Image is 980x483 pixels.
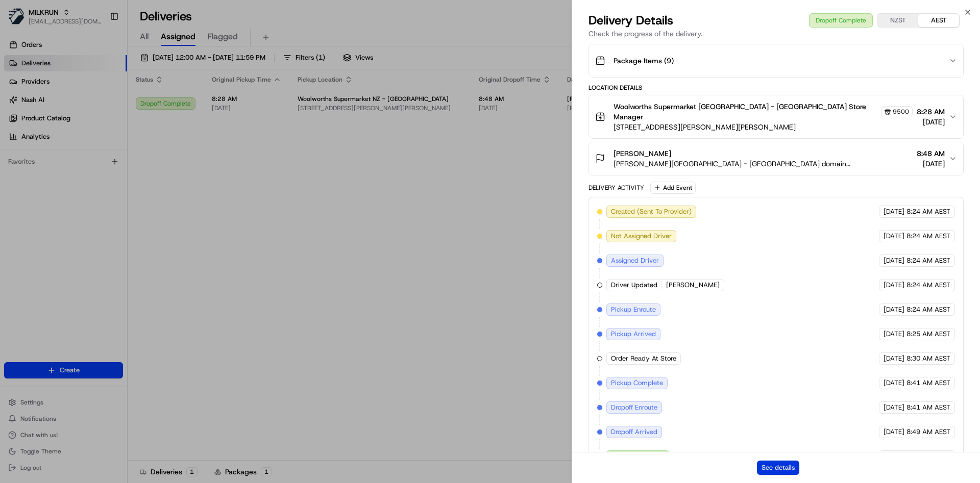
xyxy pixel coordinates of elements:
button: Woolworths Supermarket [GEOGRAPHIC_DATA] - [GEOGRAPHIC_DATA] Store Manager9500[STREET_ADDRESS][PE... [589,95,963,138]
button: AEST [918,14,959,27]
span: Package Items ( 9 ) [614,56,674,66]
span: [STREET_ADDRESS][PERSON_NAME][PERSON_NAME] [614,122,913,132]
span: Woolworths Supermarket [GEOGRAPHIC_DATA] - [GEOGRAPHIC_DATA] Store Manager [614,101,879,122]
span: [DATE] [917,159,945,169]
button: NZST [877,14,918,27]
span: 8:41 AM AEST [906,403,950,412]
span: [DATE] [884,403,904,412]
button: Package Items (9) [589,44,963,77]
span: [PERSON_NAME] [614,148,671,159]
span: Not Assigned Driver [611,232,672,241]
span: [DATE] [884,305,904,314]
span: 8:28 AM [917,107,945,117]
span: [PERSON_NAME] [666,281,720,290]
span: 8:30 AM AEST [906,354,950,363]
span: Delivery Details [589,12,673,29]
span: Pickup Arrived [611,329,656,339]
button: Add Event [650,182,696,194]
span: Pickup Complete [611,378,663,388]
span: Pickup Enroute [611,305,656,314]
span: Assigned Driver [611,256,659,265]
span: Driver Updated [611,281,657,290]
span: 8:24 AM AEST [906,281,950,290]
span: 9500 [893,108,909,116]
span: 8:24 AM AEST [906,232,950,241]
span: [DATE] [884,427,904,437]
span: 8:24 AM AEST [906,256,950,265]
span: Dropoff Enroute [611,403,657,412]
span: [DATE] [884,354,904,363]
div: Delivery Activity [589,184,644,192]
span: 8:24 AM AEST [906,305,950,314]
button: [PERSON_NAME][PERSON_NAME][GEOGRAPHIC_DATA] - [GEOGRAPHIC_DATA] domain [STREET_ADDRESS]8:48 AM[DATE] [589,142,963,175]
span: 8:48 AM [917,148,945,159]
span: [DATE] [884,256,904,265]
span: Dropoff Arrived [611,427,657,437]
span: Created (Sent To Provider) [611,207,692,216]
span: [DATE] [884,378,904,388]
button: See details [757,461,799,475]
span: 8:49 AM AEST [906,427,950,437]
span: [DATE] [884,207,904,216]
span: [DATE] [884,232,904,241]
span: Order Ready At Store [611,354,676,363]
span: [DATE] [884,329,904,339]
span: [DATE] [917,117,945,127]
div: Location Details [589,84,964,92]
span: 8:25 AM AEST [906,329,950,339]
span: 8:41 AM AEST [906,378,950,388]
span: [DATE] [884,281,904,290]
p: Check the progress of the delivery. [589,29,964,39]
span: 8:24 AM AEST [906,207,950,216]
span: [PERSON_NAME][GEOGRAPHIC_DATA] - [GEOGRAPHIC_DATA] domain [STREET_ADDRESS] [614,159,913,169]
